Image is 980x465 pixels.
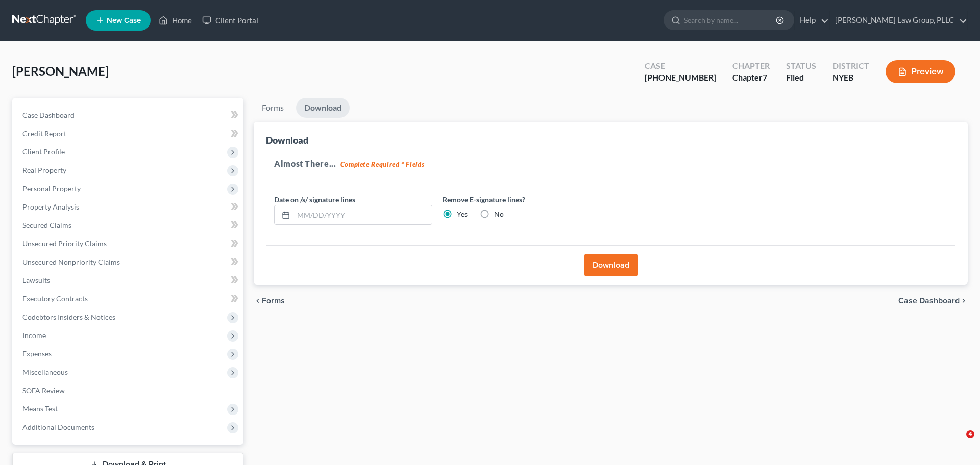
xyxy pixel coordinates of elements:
[22,331,46,340] span: Income
[645,72,716,84] div: [PHONE_NUMBER]
[254,297,262,305] i: chevron_left
[22,202,79,211] span: Property Analysis
[22,404,58,413] span: Means Test
[22,294,88,303] span: Executory Contracts
[293,205,432,225] input: MM/DD/YYYY
[254,98,292,118] a: Forms
[645,60,716,72] div: Case
[107,17,141,24] span: New Case
[584,254,638,276] button: Download
[763,72,767,82] span: 7
[443,194,601,205] label: Remove E-signature lines?
[296,98,350,118] a: Download
[14,381,243,400] a: SOFA Review
[786,72,816,84] div: Filed
[22,221,71,229] span: Secured Claims
[960,297,968,305] i: chevron_right
[830,11,967,30] a: [PERSON_NAME] Law Group, PLLC
[22,368,68,376] span: Miscellaneous
[22,166,66,174] span: Real Property
[732,72,770,84] div: Chapter
[22,313,115,321] span: Codebtors Insiders & Notices
[14,198,243,216] a: Property Analysis
[254,297,299,305] button: chevron_left Forms
[22,386,65,395] span: SOFA Review
[274,158,947,170] h5: Almost There...
[795,11,829,30] a: Help
[14,106,243,124] a: Case Dashboard
[266,134,308,146] div: Download
[14,253,243,271] a: Unsecured Nonpriority Claims
[22,239,107,248] span: Unsecured Priority Claims
[22,257,120,266] span: Unsecured Nonpriority Claims
[494,209,504,219] label: No
[832,72,869,84] div: NYEB
[898,297,960,305] span: Case Dashboard
[22,129,66,138] span: Credit Report
[886,60,955,83] button: Preview
[22,111,75,119] span: Case Dashboard
[14,235,243,253] a: Unsecured Priority Claims
[898,297,968,305] a: Case Dashboard chevron_right
[832,60,869,72] div: District
[262,297,285,305] span: Forms
[14,124,243,143] a: Credit Report
[22,184,81,193] span: Personal Property
[197,11,263,30] a: Client Portal
[22,349,52,358] span: Expenses
[22,423,94,431] span: Additional Documents
[22,147,65,156] span: Client Profile
[22,276,50,285] span: Lawsuits
[684,11,777,30] input: Search by name...
[14,216,243,235] a: Secured Claims
[14,271,243,290] a: Lawsuits
[945,430,970,455] iframe: Intercom live chat
[732,60,770,72] div: Chapter
[154,11,197,30] a: Home
[274,194,355,205] label: Date on /s/ signature lines
[457,209,468,219] label: Yes
[12,64,109,79] span: [PERSON_NAME]
[340,160,425,168] strong: Complete Required * Fields
[786,60,816,72] div: Status
[966,430,974,438] span: 4
[14,290,243,308] a: Executory Contracts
